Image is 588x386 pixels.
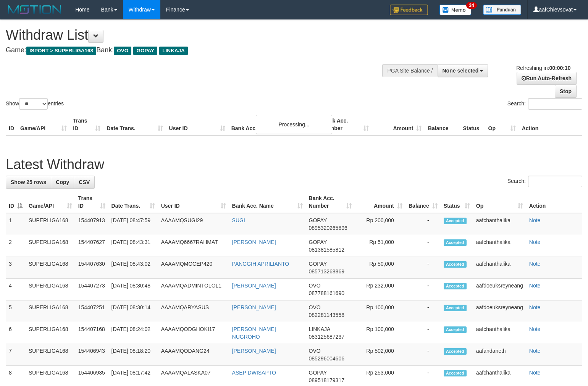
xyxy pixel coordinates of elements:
[75,322,108,344] td: 154407168
[11,179,46,185] span: Show 25 rows
[309,370,327,376] span: GOPAY
[26,300,75,322] td: SUPERLIGA168
[6,322,26,344] td: 6
[232,326,276,340] a: [PERSON_NAME] NUGROHO
[108,235,158,257] td: [DATE] 08:43:31
[232,348,276,354] a: [PERSON_NAME]
[529,304,541,310] a: Note
[26,213,75,235] td: SUPERLIGA168
[382,64,437,77] div: PGA Site Balance /
[405,279,441,300] td: -
[133,47,157,55] span: GOPAY
[229,191,306,213] th: Bank Acc. Name: activate to sort column ascending
[355,322,405,344] td: Rp 100,000
[529,370,541,376] a: Note
[460,114,485,136] th: Status
[441,191,473,213] th: Status: activate to sort column ascending
[19,98,48,110] select: Showentries
[528,176,582,187] input: Search:
[158,344,229,366] td: AAAAMQODANG24
[405,300,441,322] td: -
[529,326,541,332] a: Note
[26,191,75,213] th: Game/API: activate to sort column ascending
[108,191,158,213] th: Date Trans.: activate to sort column ascending
[6,257,26,279] td: 3
[355,344,405,366] td: Rp 502,000
[473,235,526,257] td: aafchanthalika
[6,213,26,235] td: 1
[473,300,526,322] td: aafdoeuksreyneang
[309,334,344,340] span: Copy 083125687237 to clipboard
[6,279,26,300] td: 4
[26,344,75,366] td: SUPERLIGA168
[232,239,276,245] a: [PERSON_NAME]
[51,176,74,189] a: Copy
[6,98,64,110] label: Show entries
[405,344,441,366] td: -
[309,268,344,275] span: Copy 085713268869 to clipboard
[466,2,477,9] span: 34
[309,377,344,383] span: Copy 089518179317 to clipboard
[555,85,577,98] a: Stop
[483,5,521,15] img: panduan.png
[166,114,228,136] th: User ID
[232,370,276,376] a: ASEP DWISAPTO
[309,225,347,231] span: Copy 0895320265896 to clipboard
[56,179,69,185] span: Copy
[108,213,158,235] td: [DATE] 08:47:59
[372,114,425,136] th: Amount
[309,312,344,318] span: Copy 082281143558 to clipboard
[75,344,108,366] td: 154406943
[444,261,467,268] span: Accepted
[529,217,541,223] a: Note
[108,300,158,322] td: [DATE] 08:30:14
[549,65,570,71] strong: 00:00:10
[526,191,582,213] th: Action
[405,213,441,235] td: -
[6,4,64,15] img: MOTION_logo.png
[309,217,327,223] span: GOPAY
[529,239,541,245] a: Note
[232,261,289,267] a: PANGGIH APRILIANTO
[444,370,467,376] span: Accepted
[390,5,428,15] img: Feedback.jpg
[108,279,158,300] td: [DATE] 08:30:48
[473,322,526,344] td: aafchanthalika
[158,257,229,279] td: AAAAMQMOCEP420
[444,305,467,311] span: Accepted
[473,257,526,279] td: aafchanthalika
[6,114,17,136] th: ID
[26,235,75,257] td: SUPERLIGA168
[528,98,582,110] input: Search:
[108,344,158,366] td: [DATE] 08:18:20
[6,344,26,366] td: 7
[473,191,526,213] th: Op: activate to sort column ascending
[26,322,75,344] td: SUPERLIGA168
[444,326,467,333] span: Accepted
[114,47,131,55] span: OVO
[103,114,166,136] th: Date Trans.
[444,218,467,224] span: Accepted
[444,348,467,355] span: Accepted
[6,157,582,172] h1: Latest Withdraw
[228,114,319,136] th: Bank Acc. Name
[79,179,90,185] span: CSV
[355,300,405,322] td: Rp 100,000
[405,235,441,257] td: -
[75,257,108,279] td: 154407630
[529,348,541,354] a: Note
[108,322,158,344] td: [DATE] 08:24:02
[158,300,229,322] td: AAAAMQARYASUS
[309,290,344,296] span: Copy 087788161690 to clipboard
[75,300,108,322] td: 154407251
[232,304,276,310] a: [PERSON_NAME]
[75,213,108,235] td: 154407913
[485,114,519,136] th: Op
[309,239,327,245] span: GOPAY
[309,261,327,267] span: GOPAY
[438,64,488,77] button: None selected
[473,344,526,366] td: aafandaneth
[256,115,332,134] div: Processing...
[425,114,460,136] th: Balance
[516,65,570,71] span: Refreshing in:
